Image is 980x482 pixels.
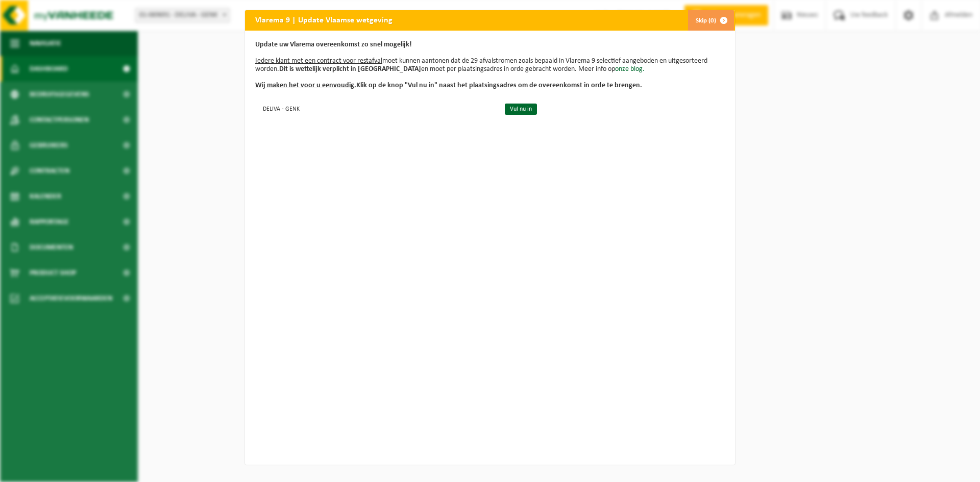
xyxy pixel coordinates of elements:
[255,57,382,65] u: Iedere klant met een contract voor restafval
[255,100,496,117] td: DELIVA - GENK
[255,82,356,89] u: Wij maken het voor u eenvoudig.
[615,65,645,73] a: onze blog.
[255,41,412,48] b: Update uw Vlarema overeenkomst zo snel mogelijk!
[505,104,537,115] a: Vul nu in
[688,10,734,31] button: Skip (0)
[245,10,403,30] h2: Vlarema 9 | Update Vlaamse wetgeving
[279,65,421,73] b: Dit is wettelijk verplicht in [GEOGRAPHIC_DATA]
[255,41,725,90] p: moet kunnen aantonen dat de 29 afvalstromen zoals bepaald in Vlarema 9 selectief aangeboden en ui...
[255,82,642,89] b: Klik op de knop "Vul nu in" naast het plaatsingsadres om de overeenkomst in orde te brengen.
